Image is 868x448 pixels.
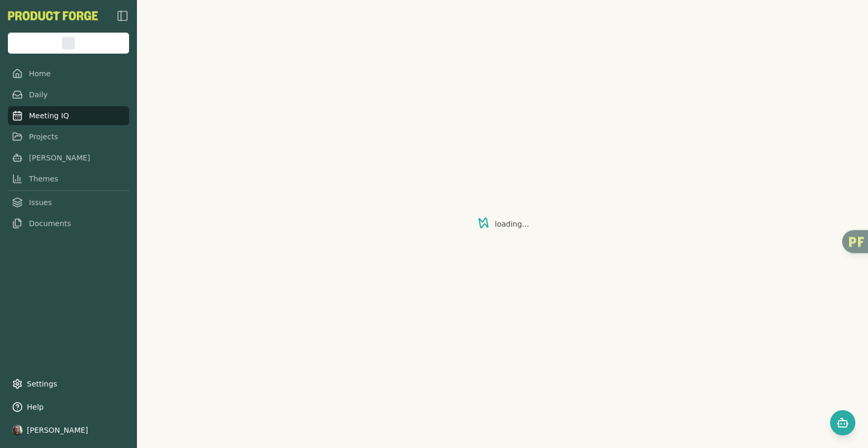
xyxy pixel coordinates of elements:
p: loading... [495,219,529,229]
a: Projects [8,127,129,146]
a: Home [8,64,129,83]
button: Open chat [830,410,855,435]
a: Meeting IQ [8,106,129,125]
a: Daily [8,85,129,104]
a: Issues [8,193,129,212]
a: Documents [8,214,129,233]
button: [PERSON_NAME] [8,421,129,440]
button: PF-Logo [8,11,98,21]
img: profile [12,425,23,435]
img: sidebar [116,9,129,22]
button: Help [8,398,129,416]
button: Close Sidebar [116,9,129,22]
a: Settings [8,374,129,393]
a: [PERSON_NAME] [8,148,129,167]
a: Themes [8,169,129,188]
img: Product Forge [8,11,98,21]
